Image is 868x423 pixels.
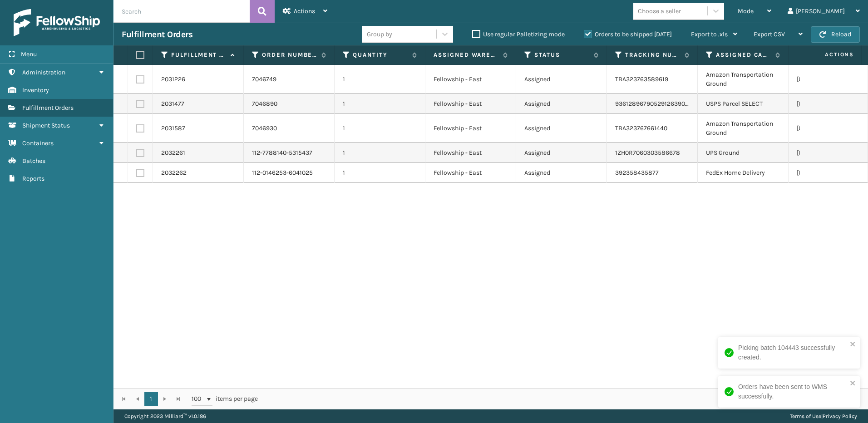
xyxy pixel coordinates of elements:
[754,30,785,38] span: Export CSV
[698,143,789,163] td: UPS Ground
[171,51,226,59] label: Fulfillment Order Id
[516,94,607,114] td: Assigned
[161,148,185,157] a: 2032261
[425,94,516,114] td: Fellowship - East
[335,143,425,163] td: 1
[244,163,335,183] td: 112-0146253-6041025
[584,30,672,38] label: Orders to be shipped [DATE]
[425,65,516,94] td: Fellowship - East
[192,394,205,403] span: 100
[22,104,74,112] span: Fulfillment Orders
[144,392,158,406] a: 1
[516,65,607,94] td: Assigned
[425,163,516,183] td: Fellowship - East
[22,175,44,182] span: Reports
[335,94,425,114] td: 1
[698,94,789,114] td: USPS Parcel SELECT
[244,143,335,163] td: 112-7788140-5315437
[472,30,565,38] label: Use regular Palletizing mode
[22,122,70,129] span: Shipment Status
[716,51,771,59] label: Assigned Carrier Service
[434,51,498,59] label: Assigned Warehouse
[335,65,425,94] td: 1
[698,163,789,183] td: FedEx Home Delivery
[615,149,680,157] a: 1ZH0R7060303586678
[14,9,100,36] img: logo
[161,99,184,108] a: 2031477
[161,168,187,177] a: 2032262
[698,114,789,143] td: Amazon Transportation Ground
[192,392,258,406] span: items per page
[353,51,408,59] label: Quantity
[22,69,65,76] span: Administration
[738,7,754,15] span: Mode
[161,75,185,84] a: 2031226
[244,65,335,94] td: 7046749
[425,114,516,143] td: Fellowship - East
[638,6,681,16] div: Choose a seller
[244,94,335,114] td: 7046890
[294,7,315,15] span: Actions
[738,382,847,401] div: Orders have been sent to WMS successfully.
[625,51,680,59] label: Tracking Number
[691,30,728,38] span: Export to .xls
[850,340,856,349] button: close
[516,143,607,163] td: Assigned
[738,343,847,362] div: Picking batch 104443 successfully created.
[615,169,659,177] a: 392358435877
[615,100,691,108] a: 9361289679052912639018
[516,114,607,143] td: Assigned
[271,394,858,403] div: 1 - 5 of 5 items
[335,114,425,143] td: 1
[22,86,49,94] span: Inventory
[534,51,589,59] label: Status
[335,163,425,183] td: 1
[262,51,317,59] label: Order Number
[698,65,789,94] td: Amazon Transportation Ground
[850,379,856,388] button: close
[516,163,607,183] td: Assigned
[367,30,392,39] div: Group by
[124,409,206,423] p: Copyright 2023 Milliard™ v 1.0.186
[615,124,667,132] a: TBA323767661440
[244,114,335,143] td: 7046930
[22,157,45,165] span: Batches
[615,75,668,83] a: TBA323763589619
[796,47,859,62] span: Actions
[811,26,860,43] button: Reload
[161,124,185,133] a: 2031587
[21,50,37,58] span: Menu
[425,143,516,163] td: Fellowship - East
[122,29,192,40] h3: Fulfillment Orders
[22,139,54,147] span: Containers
